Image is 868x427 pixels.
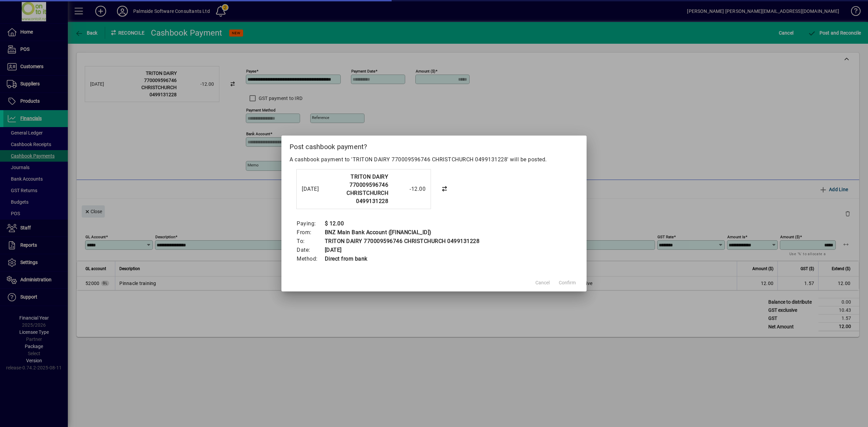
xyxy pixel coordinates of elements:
[302,185,329,193] div: [DATE]
[324,219,480,228] td: $ 12.00
[324,246,480,255] td: [DATE]
[296,246,324,255] td: Date:
[281,136,587,155] h2: Post cashbook payment?
[296,228,324,237] td: From:
[290,156,578,164] p: A cashbook payment to 'TRITON DAIRY 770009596746 CHRISTCHURCH 0499131228' will be posted.
[324,237,480,246] td: TRITON DAIRY 770009596746 CHRISTCHURCH 0499131228
[296,219,324,228] td: Paying:
[296,237,324,246] td: To:
[392,185,426,193] div: -12.00
[347,174,388,204] strong: TRITON DAIRY 770009596746 CHRISTCHURCH 0499131228
[296,255,324,263] td: Method:
[324,228,480,237] td: BNZ Main Bank Account ([FINANCIAL_ID])
[324,255,480,263] td: Direct from bank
